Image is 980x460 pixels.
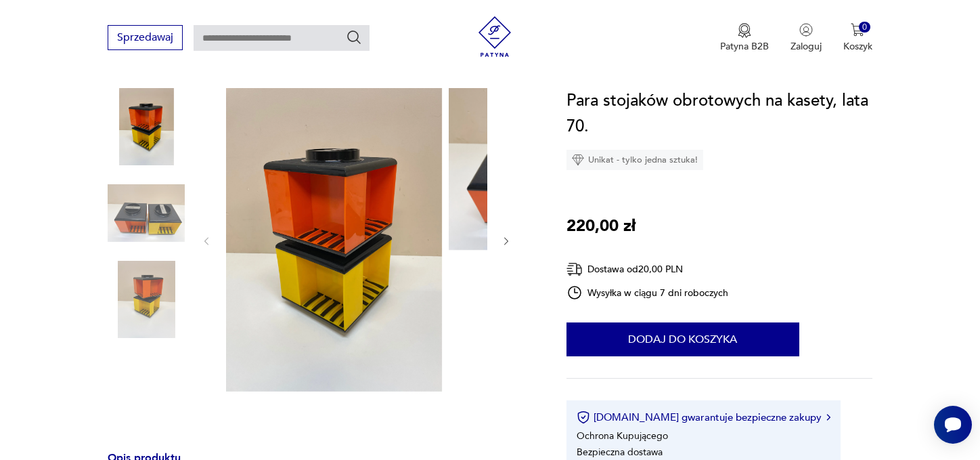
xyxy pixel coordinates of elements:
[720,23,769,53] button: Patyna B2B
[720,23,769,53] a: Ikona medaluPatyna B2B
[566,261,583,278] img: Ikona dostawy
[449,88,665,250] img: Zdjęcie produktu Para stojaków obrotowych na kasety, lata 70.
[851,23,864,37] img: Ikona koszyka
[566,285,729,301] div: Wysyłka w ciągu 7 dni roboczych
[577,411,590,424] img: Ikona certyfikatu
[474,16,515,57] img: Patyna - sklep z meblami i dekoracjami vintage
[566,261,729,278] div: Dostawa od 20,00 PLN
[108,175,185,252] img: Zdjęcie produktu Para stojaków obrotowych na kasety, lata 70.
[566,88,872,140] h1: Para stojaków obrotowych na kasety, lata 70.
[577,430,668,442] li: Ochrona Kupującego
[577,411,830,424] button: [DOMAIN_NAME] gwarantuje bezpieczne zakupy
[843,40,872,53] p: Koszyk
[346,29,362,45] button: Szukaj
[799,23,813,37] img: Ikonka użytkownika
[843,23,872,53] button: 0Koszyk
[108,25,183,50] button: Sprzedawaj
[720,40,769,53] p: Patyna B2B
[859,22,870,33] div: 0
[577,446,663,459] li: Bezpieczna dostawa
[108,34,183,43] a: Sprzedawaj
[790,23,822,53] button: Zaloguj
[934,406,972,444] iframe: Smartsupp widget button
[566,150,703,170] div: Unikat - tylko jedna sztuka!
[738,23,751,38] img: Ikona medalu
[790,40,822,53] p: Zaloguj
[826,414,830,421] img: Ikona strzałki w prawo
[108,88,185,165] img: Zdjęcie produktu Para stojaków obrotowych na kasety, lata 70.
[572,154,584,166] img: Ikona diamentu
[566,322,799,356] button: Dodaj do koszyka
[566,213,636,239] p: 220,00 zł
[226,88,442,392] img: Zdjęcie produktu Para stojaków obrotowych na kasety, lata 70.
[108,261,185,338] img: Zdjęcie produktu Para stojaków obrotowych na kasety, lata 70.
